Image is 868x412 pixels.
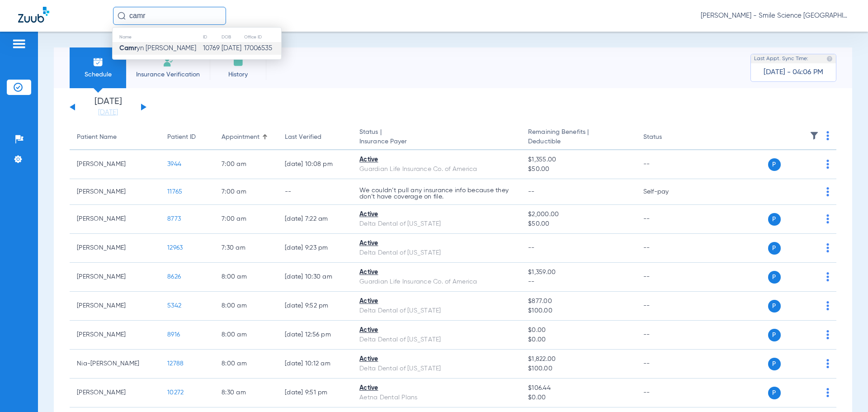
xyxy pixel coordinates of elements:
[754,54,808,63] span: Last Appt. Sync Time:
[203,42,222,55] td: 10769
[359,326,514,335] div: Active
[70,205,160,234] td: [PERSON_NAME]
[359,355,514,364] div: Active
[528,165,628,174] span: $50.00
[826,160,829,169] img: group-dot-blue.svg
[203,32,222,42] th: ID
[768,300,781,313] span: P
[214,350,278,379] td: 8:00 AM
[359,364,514,374] div: Delta Dental of [US_STATE]
[528,219,628,229] span: $50.00
[823,369,868,412] div: Chat Widget
[70,350,160,379] td: Nia-[PERSON_NAME]
[359,165,514,174] div: Guardian Life Insurance Co. of America
[278,292,352,321] td: [DATE] 9:52 PM
[359,297,514,306] div: Active
[826,214,829,223] img: group-dot-blue.svg
[359,187,514,200] p: We couldn’t pull any insurance info because they don’t have coverage on file.
[359,155,514,165] div: Active
[528,277,628,287] span: --
[214,179,278,205] td: 7:00 AM
[167,389,184,396] span: 10272
[233,57,244,67] img: History
[214,379,278,407] td: 8:30 AM
[278,379,352,407] td: [DATE] 9:51 PM
[76,70,119,79] span: Schedule
[636,205,697,234] td: --
[214,321,278,350] td: 8:00 AM
[826,330,829,339] img: group-dot-blue.svg
[636,234,697,263] td: --
[113,32,203,42] th: Name
[826,301,829,310] img: group-dot-blue.svg
[221,32,243,42] th: DOB
[163,57,174,67] img: Manual Insurance Verification
[167,360,184,367] span: 12788
[528,393,628,403] span: $0.00
[167,303,181,309] span: 5342
[118,12,126,20] img: Search Icon
[214,234,278,263] td: 7:30 AM
[701,11,850,20] span: [PERSON_NAME] - Smile Science [GEOGRAPHIC_DATA]
[93,57,104,67] img: Schedule
[278,205,352,234] td: [DATE] 7:22 AM
[214,292,278,321] td: 8:00 AM
[636,150,697,179] td: --
[81,97,135,117] li: [DATE]
[359,384,514,393] div: Active
[113,7,226,25] input: Search for patients
[70,321,160,350] td: [PERSON_NAME]
[81,108,135,117] a: [DATE]
[167,161,181,167] span: 3944
[826,56,833,62] img: last sync help info
[826,243,829,252] img: group-dot-blue.svg
[133,70,203,79] span: Insurance Verification
[528,245,535,251] span: --
[768,242,781,255] span: P
[528,210,628,219] span: $2,000.00
[768,358,781,370] span: P
[119,45,137,52] strong: Camr
[18,7,49,23] img: Zuub Logo
[70,263,160,292] td: [PERSON_NAME]
[528,335,628,345] span: $0.00
[278,350,352,379] td: [DATE] 10:12 AM
[70,379,160,407] td: [PERSON_NAME]
[826,187,829,196] img: group-dot-blue.svg
[278,150,352,179] td: [DATE] 10:08 PM
[244,32,281,42] th: Office ID
[359,268,514,277] div: Active
[636,263,697,292] td: --
[167,133,196,142] div: Patient ID
[222,133,259,142] div: Appointment
[285,133,321,142] div: Last Verified
[826,359,829,368] img: group-dot-blue.svg
[70,179,160,205] td: [PERSON_NAME]
[359,248,514,258] div: Delta Dental of [US_STATE]
[359,277,514,287] div: Guardian Life Insurance Co. of America
[222,133,270,142] div: Appointment
[278,234,352,263] td: [DATE] 9:23 PM
[214,205,278,234] td: 7:00 AM
[636,379,697,407] td: --
[636,321,697,350] td: --
[528,384,628,393] span: $106.44
[768,329,781,341] span: P
[636,292,697,321] td: --
[768,271,781,284] span: P
[768,387,781,399] span: P
[528,155,628,165] span: $1,355.00
[528,189,535,195] span: --
[278,263,352,292] td: [DATE] 10:30 AM
[70,292,160,321] td: [PERSON_NAME]
[768,158,781,171] span: P
[167,274,181,280] span: 8626
[217,70,259,79] span: History
[826,131,829,140] img: group-dot-blue.svg
[352,125,521,150] th: Status |
[359,393,514,403] div: Aetna Dental Plans
[359,137,514,147] span: Insurance Payer
[244,42,281,55] td: 17006535
[768,213,781,226] span: P
[528,364,628,374] span: $100.00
